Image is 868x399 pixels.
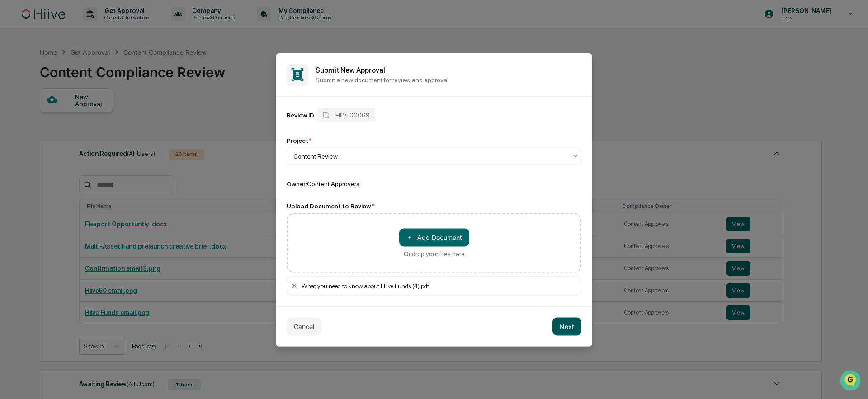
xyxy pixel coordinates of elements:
div: Upload Document to Review [287,202,581,209]
button: Or drop your files here [399,228,469,246]
h2: Submit New Approval [316,66,581,75]
div: We're available if you need us! [31,78,114,85]
img: 1746055101610-c473b297-6a78-478c-a979-82029cc54cd1 [9,69,25,85]
div: Or drop your files here [404,250,465,257]
span: Owner: [287,180,307,187]
span: ＋ [406,233,413,242]
div: Start new chat [31,69,148,78]
iframe: Open customer support [839,369,863,394]
a: 🔎Data Lookup [5,127,61,144]
button: Cancel [287,317,321,335]
span: Data Lookup [18,131,57,140]
a: Powered byPylon [64,153,109,160]
a: 🗄️Attestations [62,110,116,127]
button: Next [552,317,581,335]
button: Start new chat [154,72,165,83]
span: Preclearance [18,114,58,123]
span: Content Approvers [307,180,359,187]
div: 🖐️ [9,115,16,122]
a: 🖐️Preclearance [5,110,62,127]
p: Submit a new document for review and approval [316,76,581,84]
div: Review ID: [287,111,316,118]
div: Project [287,136,311,144]
p: How can we help? [9,19,165,33]
span: Pylon [90,153,109,160]
div: 🔎 [9,132,16,139]
span: HIIV-00069 [335,111,370,118]
span: Attestations [75,114,112,123]
div: What you need to know about Hiive Funds (4).pdf [302,282,577,289]
div: 🗄️ [66,115,73,122]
